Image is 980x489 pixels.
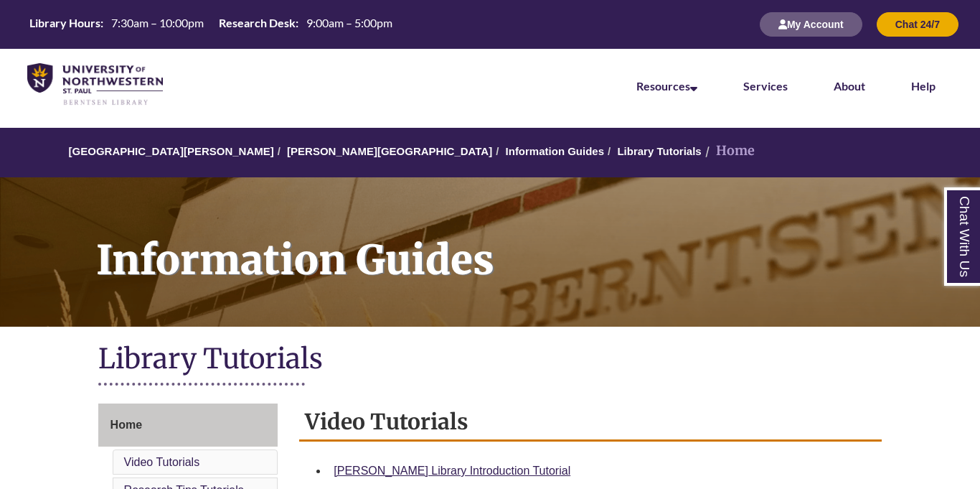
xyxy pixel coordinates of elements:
[743,79,788,93] a: Services
[834,79,865,93] a: About
[877,12,958,37] button: Chat 24/7
[110,419,142,431] span: Home
[299,404,882,442] h2: Video Tutorials
[24,15,398,33] table: Hours Today
[760,18,862,30] a: My Account
[69,145,274,157] a: [GEOGRAPHIC_DATA][PERSON_NAME]
[80,177,980,308] h1: Information Guides
[287,145,492,157] a: [PERSON_NAME][GEOGRAPHIC_DATA]
[911,79,936,93] a: Help
[111,16,204,29] span: 7:30am – 10:00pm
[306,16,392,29] span: 9:00am – 5:00pm
[506,145,605,157] a: Information Guides
[24,15,105,31] th: Library Hours:
[636,79,697,93] a: Resources
[27,63,163,106] img: UNWSP Library Logo
[124,456,200,468] a: Video Tutorials
[98,404,278,447] a: Home
[213,15,301,31] th: Research Desk:
[98,341,882,379] h1: Library Tutorials
[617,145,701,157] a: Library Tutorials
[334,465,570,477] a: [PERSON_NAME] Library Introduction Tutorial
[24,15,398,34] a: Hours Today
[702,141,755,162] li: Home
[877,18,958,30] a: Chat 24/7
[760,12,862,37] button: My Account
